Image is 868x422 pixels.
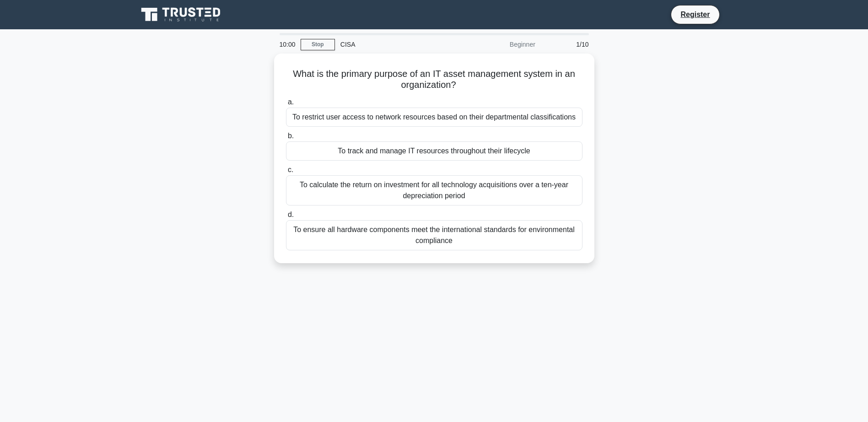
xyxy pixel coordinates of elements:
[288,166,293,173] span: c.
[288,98,294,106] span: a.
[274,35,301,54] div: 10:00
[286,220,582,250] div: To ensure all hardware components meet the international standards for environmental compliance
[461,35,541,54] div: Beginner
[541,35,594,54] div: 1/10
[288,132,294,140] span: b.
[286,108,582,127] div: To restrict user access to network resources based on their departmental classifications
[675,9,715,20] a: Register
[335,35,461,54] div: CISA
[288,211,294,218] span: d.
[286,175,582,206] div: To calculate the return on investment for all technology acquisitions over a ten-year depreciatio...
[301,39,335,50] a: Stop
[286,141,582,161] div: To track and manage IT resources throughout their lifecycle
[285,68,583,91] h5: What is the primary purpose of an IT asset management system in an organization?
